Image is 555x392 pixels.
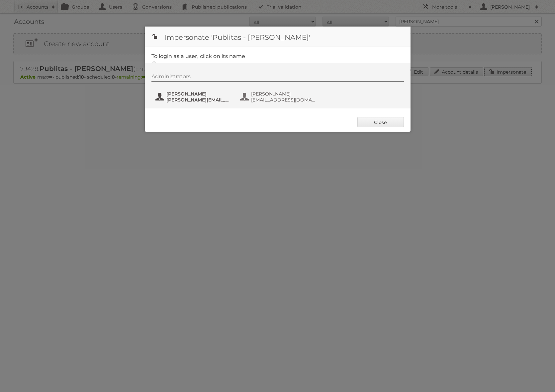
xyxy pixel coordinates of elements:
span: [PERSON_NAME][EMAIL_ADDRESS][DOMAIN_NAME] [166,97,231,103]
legend: To login as a user, click on its name [151,53,245,59]
a: Close [357,117,404,127]
span: [PERSON_NAME] [251,91,316,97]
div: Administrators [151,73,404,82]
button: [PERSON_NAME] [PERSON_NAME][EMAIL_ADDRESS][DOMAIN_NAME] [155,90,233,103]
h1: Impersonate 'Publitas - [PERSON_NAME]' [145,27,411,46]
span: [EMAIL_ADDRESS][DOMAIN_NAME] [251,97,316,103]
span: [PERSON_NAME] [166,91,231,97]
button: [PERSON_NAME] [EMAIL_ADDRESS][DOMAIN_NAME] [239,90,318,103]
